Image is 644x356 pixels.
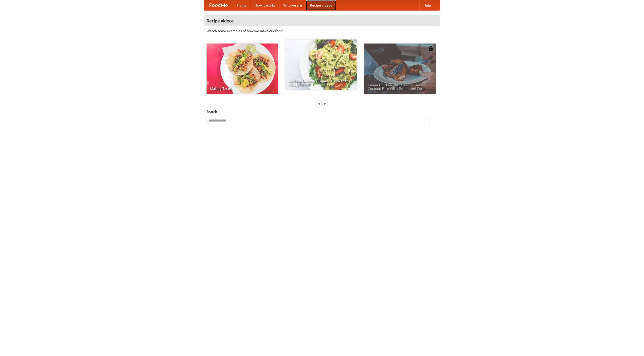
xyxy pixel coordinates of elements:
img: 483408.png [428,46,433,51]
h5: Search [207,109,437,114]
span: Making Tacos [210,87,274,90]
a: How it works [251,0,279,10]
h4: Recipe videos [204,16,440,26]
a: Recipe videos [306,0,336,10]
a: Making Tacos [207,44,278,94]
div: » [323,100,327,107]
div: « [317,100,321,107]
a: FoodMe [204,0,233,10]
a: Help [419,0,435,10]
a: Home [233,0,251,10]
a: Who we are [279,0,306,10]
span: An Easy, Summery Tomato Pasta That's Ready for Fall [289,79,353,86]
p: Watch some examples of how we make our food! [207,28,437,33]
a: An Easy, Summery Tomato Pasta That's Ready for Fall [285,39,357,90]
